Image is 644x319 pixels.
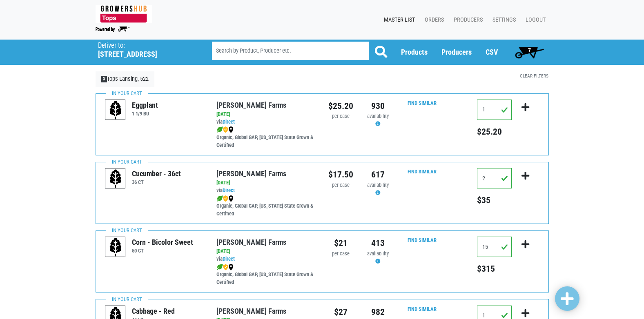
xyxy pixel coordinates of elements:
[401,48,428,56] a: Products
[212,42,369,60] input: Search by Product, Producer etc.
[477,195,512,206] h5: $35
[216,195,223,202] img: leaf-e5c59151409436ccce96b2ca1b28e03c.png
[519,12,549,28] a: Logout
[216,255,316,263] div: via
[216,263,316,286] div: Organic, Global GAP, [US_STATE] State Grown & Certified
[367,250,389,257] span: availability
[328,113,353,120] div: per case
[216,307,286,315] a: [PERSON_NAME] Farms
[98,40,197,59] span: Tops Lansing, 522 (2300 N Triphammer Rd #522, Ithaca, NY 14850, USA)
[328,168,353,181] div: $17.50
[477,168,512,188] input: Qty
[216,248,316,255] div: [DATE]
[477,237,512,257] input: Qty
[223,119,235,125] a: Direct
[216,238,286,246] a: [PERSON_NAME] Farms
[328,100,353,113] div: $25.20
[216,118,316,126] div: via
[105,100,126,120] img: placeholder-variety-43d6402dacf2d531de610a020419775a.svg
[365,100,390,113] div: 930
[365,168,390,181] div: 617
[477,100,512,120] input: Qty
[132,179,181,185] h6: 36 CT
[98,50,191,59] h5: [STREET_ADDRESS]
[216,264,223,270] img: leaf-e5c59151409436ccce96b2ca1b28e03c.png
[408,237,437,243] a: Find Similar
[132,111,158,117] h6: 1 1/9 BU
[377,12,418,28] a: Master List
[132,248,193,254] h6: 50 CT
[96,71,155,87] a: XTops Lansing, 522
[367,182,389,188] span: availability
[408,168,437,175] a: Find Similar
[216,101,286,109] a: [PERSON_NAME] Farms
[132,237,193,248] div: Corn - Bicolor Sweet
[486,12,519,28] a: Settings
[418,12,447,28] a: Orders
[486,48,498,56] a: CSV
[132,100,158,111] div: Eggplant
[132,168,181,179] div: Cucumber - 36ct
[447,12,486,28] a: Producers
[511,44,548,60] a: 7
[132,306,175,317] div: Cabbage - Red
[216,195,316,218] div: Organic, Global GAP, [US_STATE] State Grown & Certified
[228,126,234,133] img: map_marker-0e94453035b3232a4d21701695807de9.png
[98,42,191,50] p: Deliver to:
[408,100,437,106] a: Find Similar
[101,76,107,82] span: X
[223,126,228,133] img: safety-e55c860ca8c00a9c171001a62a92dabd.png
[228,264,234,270] img: map_marker-0e94453035b3232a4d21701695807de9.png
[367,113,389,119] span: availability
[477,264,512,274] h5: $315
[477,126,512,137] h5: $25.20
[96,5,152,23] img: 279edf242af8f9d49a69d9d2afa010fb.png
[328,306,353,319] div: $27
[105,237,126,257] img: placeholder-variety-43d6402dacf2d531de610a020419775a.svg
[96,27,129,32] img: Powered by Big Wheelbarrow
[216,126,316,149] div: Organic, Global GAP, [US_STATE] State Grown & Certified
[216,126,223,133] img: leaf-e5c59151409436ccce96b2ca1b28e03c.png
[328,250,353,258] div: per case
[216,187,316,195] div: via
[105,168,126,189] img: placeholder-variety-43d6402dacf2d531de610a020419775a.svg
[223,195,228,202] img: safety-e55c860ca8c00a9c171001a62a92dabd.png
[441,48,472,56] a: Producers
[228,195,234,202] img: map_marker-0e94453035b3232a4d21701695807de9.png
[365,306,390,319] div: 982
[365,237,390,250] div: 413
[223,256,235,262] a: Direct
[216,111,316,118] div: [DATE]
[328,182,353,189] div: per case
[328,237,353,250] div: $21
[520,73,548,79] a: Clear Filters
[223,187,235,193] a: Direct
[408,306,437,312] a: Find Similar
[216,179,316,187] div: [DATE]
[223,264,228,270] img: safety-e55c860ca8c00a9c171001a62a92dabd.png
[216,169,286,178] a: [PERSON_NAME] Farms
[528,47,531,53] span: 7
